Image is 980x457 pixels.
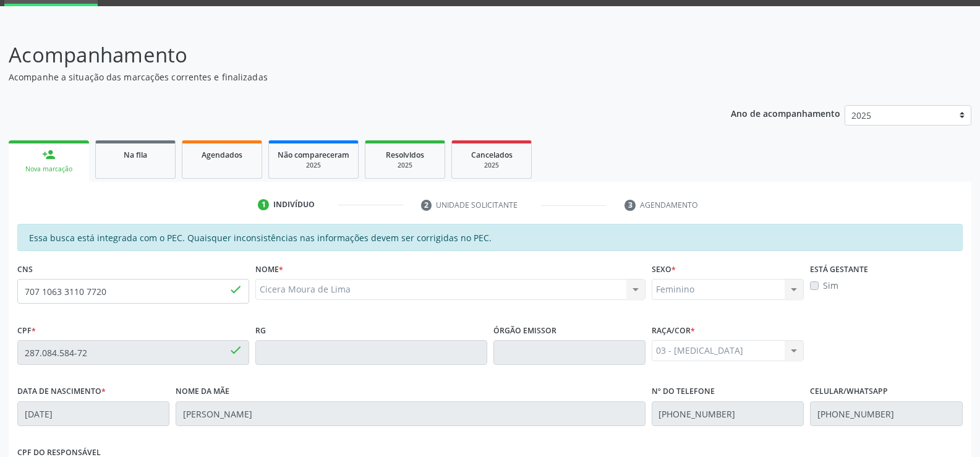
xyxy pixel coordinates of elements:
label: Está gestante [810,260,868,279]
label: CNS [17,260,33,279]
div: Nova marcação [17,164,80,174]
label: Data de nascimento [17,382,106,401]
p: Acompanhamento [9,40,683,70]
label: CPF [17,321,36,340]
input: (__) _____-_____ [810,401,962,426]
input: (__) _____-_____ [652,401,804,426]
input: __/__/____ [17,401,169,426]
label: Órgão emissor [493,321,556,340]
label: Raça/cor [652,321,695,340]
span: done [229,343,242,357]
div: 2025 [374,161,436,170]
label: RG [255,321,266,340]
div: 2025 [278,161,349,170]
span: Na fila [124,150,147,160]
label: Nome da mãe [176,382,229,401]
label: Nº do Telefone [652,382,715,401]
div: Essa busca está integrada com o PEC. Quaisquer inconsistências nas informações devem ser corrigid... [17,224,963,251]
label: Nome [255,260,283,279]
div: Indivíduo [273,199,315,210]
span: Não compareceram [278,150,349,160]
label: Sim [823,279,838,292]
span: Resolvidos [386,150,424,160]
label: Sexo [652,260,676,279]
label: Celular/WhatsApp [810,382,888,401]
span: done [229,283,242,296]
p: Ano de acompanhamento [731,105,840,121]
span: Agendados [202,150,242,160]
span: Cancelados [471,150,513,160]
div: 2025 [461,161,522,170]
p: Acompanhe a situação das marcações correntes e finalizadas [9,70,683,83]
div: person_add [42,148,56,161]
div: 1 [258,199,269,210]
